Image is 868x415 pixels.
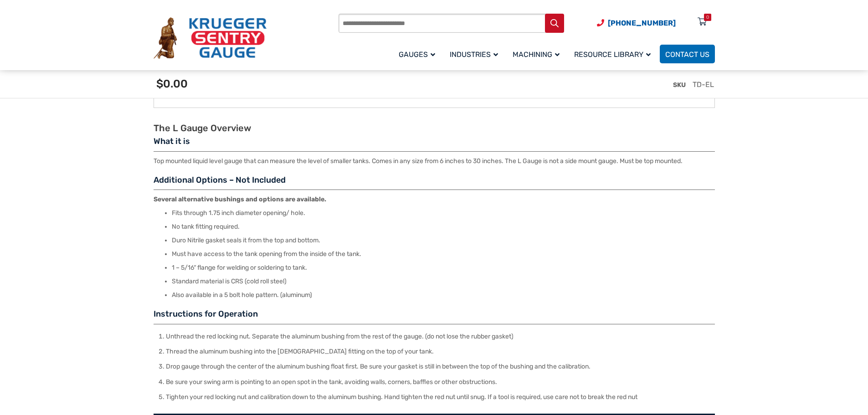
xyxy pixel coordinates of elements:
[399,50,435,59] span: Gauges
[507,43,569,65] a: Machining
[444,43,507,65] a: Industries
[172,291,715,300] li: Also available in a 5 bolt hole pattern. (aluminum)
[159,329,715,344] li: Unthread the red locking nut. Separate the aluminum bushing from the rest of the gauge. (do not l...
[172,209,715,218] li: Fits through 1.75 inch diameter opening/ hole.
[159,374,715,389] li: Be sure your swing arm is pointing to an open spot in the tank, avoiding walls, corners, baffles ...
[660,45,715,63] a: Contact Us
[154,17,267,59] img: Krueger Sentry Gauge
[172,236,715,245] li: Duro Nitrile gasket seals it from the top and bottom.
[706,14,709,21] div: 0
[450,50,498,59] span: Industries
[154,175,715,190] h3: Additional Options – Not Included
[159,389,715,405] li: Tighten your red locking nut and calibration down to the aluminum bushing. Hand tighten the red n...
[172,277,715,286] li: Standard material is CRS (cold roll steel)
[693,80,714,89] span: TD-EL
[513,50,560,59] span: Machining
[172,222,715,231] li: No tank fitting required.
[154,123,715,134] h2: The L Gauge Overview
[608,19,676,27] span: [PHONE_NUMBER]
[159,344,715,359] li: Thread the aluminum bushing into the [DEMOGRAPHIC_DATA] fitting on the top of your tank.
[569,43,660,65] a: Resource Library
[574,50,651,59] span: Resource Library
[393,43,444,65] a: Gauges
[665,50,709,59] span: Contact Us
[597,17,676,29] a: Phone Number (920) 434-8860
[172,263,715,272] li: 1 – 5/16″ flange for welding or soldering to tank.
[673,81,686,89] span: SKU
[172,250,715,259] li: Must have access to the tank opening from the inside of the tank.
[154,309,715,324] h3: Instructions for Operation
[159,359,715,374] li: Drop gauge through the center of the aluminum bushing float first. Be sure your gasket is still i...
[154,156,715,166] p: Top mounted liquid level gauge that can measure the level of smaller tanks. Comes in any size fro...
[154,195,326,203] strong: Several alternative bushings and options are available.
[154,136,715,152] h3: What it is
